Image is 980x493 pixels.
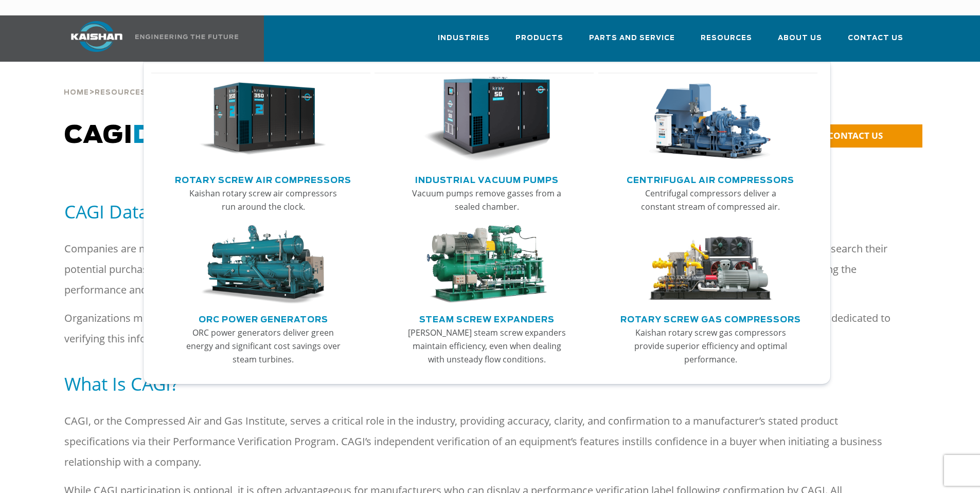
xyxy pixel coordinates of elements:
span: Parts and Service [589,32,675,44]
p: Companies are making bolder product claims than ever before. In [DATE] global economy and digital... [64,239,898,300]
a: Contact Us [848,25,903,60]
a: Products [515,25,563,60]
a: Resources [95,87,146,97]
p: Kaishan rotary screw gas compressors provide superior efficiency and optimal performance. [630,326,791,366]
h5: CAGI Data Sheets [64,200,916,223]
a: Centrifugal Air Compressors [627,171,794,187]
img: thumb-Centrifugal-Air-Compressors [647,77,774,162]
p: Organizations must be able to verify the details of company offerings. This verification involves... [64,308,898,349]
p: CAGI, or the Compressed Air and Gas Institute, serves a critical role in the industry, providing ... [64,411,898,472]
a: ORC Power Generators [199,311,328,326]
p: Kaishan rotary screw air compressors run around the clock. [183,187,344,213]
a: Steam Screw Expanders [419,311,555,326]
h5: What Is CAGI? [64,372,916,395]
p: Vacuum pumps remove gasses from a sealed chamber. [406,187,567,213]
a: Parts and Service [589,25,675,60]
img: thumb-Rotary-Screw-Air-Compressors [200,77,326,162]
img: thumb-Rotary-Screw-Gas-Compressors [647,225,774,304]
div: > > > [64,62,297,101]
span: Data Sheets [133,123,328,148]
span: CAGI [64,123,328,148]
img: Engineering the future [135,34,238,39]
a: Rotary Screw Gas Compressors [620,311,801,326]
img: thumb-Steam-Screw-Expanders [423,225,550,304]
span: About Us [778,32,822,44]
span: CONTACT US [828,130,883,141]
a: Industries [438,25,490,60]
a: CONTACT US [795,124,922,148]
span: Resources [701,32,752,44]
a: Rotary Screw Air Compressors [175,171,351,187]
a: About Us [778,25,822,60]
a: Resources [701,25,752,60]
span: Home [64,89,89,96]
img: thumb-Industrial-Vacuum-Pumps [423,77,550,162]
img: kaishan logo [58,21,135,52]
img: thumb-ORC-Power-Generators [200,225,326,304]
span: Resources [95,89,146,96]
span: Products [515,32,563,44]
a: Home [64,87,89,97]
p: [PERSON_NAME] steam screw expanders maintain efficiency, even when dealing with unsteady flow con... [406,326,567,366]
p: ORC power generators deliver green energy and significant cost savings over steam turbines. [183,326,344,366]
a: Industrial Vacuum Pumps [415,171,559,187]
span: Contact Us [848,32,903,44]
p: Centrifugal compressors deliver a constant stream of compressed air. [630,187,791,213]
span: Industries [438,32,490,44]
a: Kaishan USA [58,15,240,62]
